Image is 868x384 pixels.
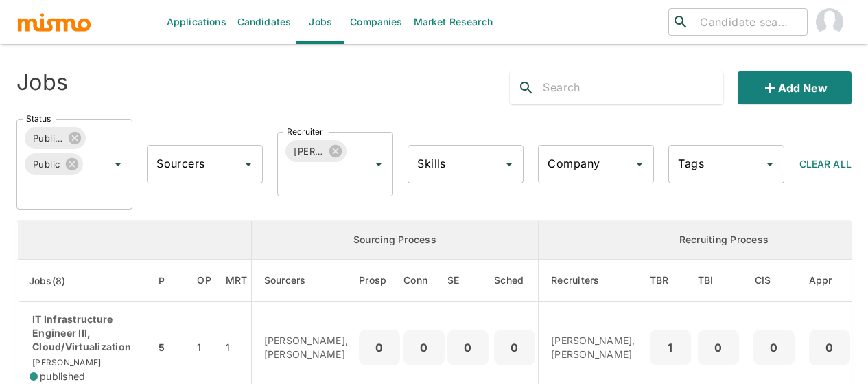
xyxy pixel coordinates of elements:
p: [PERSON_NAME], [PERSON_NAME] [551,334,635,361]
th: Sched [491,260,539,302]
div: Public [25,153,83,175]
th: Open Positions [186,260,222,302]
div: Published [25,127,86,149]
button: Open [108,155,128,174]
p: [PERSON_NAME], [PERSON_NAME] [264,334,349,361]
img: Maia Reyes [816,8,843,36]
p: 0 [453,338,483,357]
th: Priority [155,260,186,302]
p: 0 [703,338,734,357]
th: Market Research Total [222,260,251,302]
span: Public [25,157,69,172]
button: Open [500,155,519,174]
p: 1 [655,338,685,357]
p: 0 [500,338,530,357]
p: IT Infrastructure Engineer III, Cloud/Virtualization [30,313,144,354]
p: 0 [814,338,845,357]
span: Clear All [799,158,852,170]
span: [PERSON_NAME] [30,357,101,368]
button: Open [760,155,779,174]
label: Status [26,113,51,124]
span: P [159,273,183,289]
th: Sourcing Process [251,221,539,260]
th: To Be Reviewed [646,260,694,302]
input: Search [543,77,723,99]
img: logo [16,12,92,32]
input: Candidate search [694,12,801,32]
span: Published [25,131,71,146]
th: Prospects [359,260,403,302]
span: [PERSON_NAME] [285,144,332,159]
button: Open [369,155,388,174]
th: Client Interview Scheduled [742,260,806,302]
button: Add new [738,71,852,104]
p: 0 [759,338,789,357]
button: search [510,71,543,104]
th: Approved [806,260,854,302]
p: 0 [364,338,395,357]
label: Recruiter [287,126,323,137]
p: 0 [409,338,439,357]
span: published [40,370,85,383]
button: Open [239,155,258,174]
th: To Be Interviewed [694,260,742,302]
div: [PERSON_NAME] [285,140,347,162]
button: Open [630,155,649,174]
th: Connections [403,260,445,302]
th: Sent Emails [445,260,491,302]
h4: Jobs [16,69,68,96]
span: Jobs(8) [29,273,84,289]
th: Sourcers [251,260,359,302]
th: Recruiters [539,260,646,302]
